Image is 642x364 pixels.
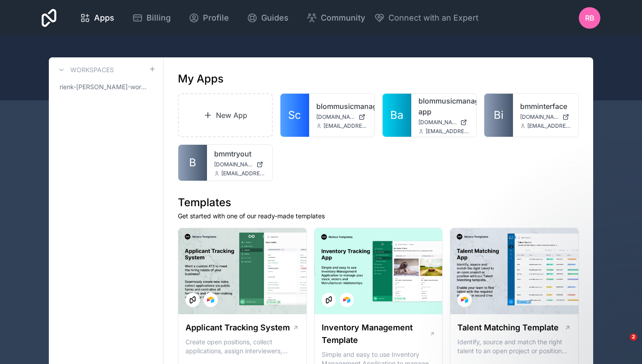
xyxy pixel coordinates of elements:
[73,8,121,28] a: Apps
[203,12,229,24] span: Profile
[343,296,350,303] img: Airtable Logo
[189,156,196,170] span: B
[280,94,309,137] a: Sc
[461,296,468,303] img: Airtable Logo
[418,119,457,126] span: [DOMAIN_NAME]
[214,161,253,168] span: [DOMAIN_NAME]
[70,65,114,74] h3: Workspaces
[388,12,478,24] span: Connect with an Expert
[612,334,633,355] iframe: Intercom live chat
[374,12,478,24] button: Connect with an Expert
[178,72,224,86] h1: My Apps
[316,113,367,121] a: [DOMAIN_NAME]
[261,12,289,24] span: Guides
[457,321,559,334] h1: Talent Matching Template
[214,148,265,159] a: bmmtryout
[207,296,214,303] img: Airtable Logo
[316,113,355,121] span: [DOMAIN_NAME]
[316,101,367,112] a: blommusicmanagement
[288,108,301,122] span: Sc
[520,101,571,112] a: bmminterface
[178,212,579,221] p: Get started with one of our ready-made templates
[60,82,149,91] span: rienk-[PERSON_NAME]-workspace
[146,12,171,24] span: Billing
[178,195,579,210] h1: Templates
[463,277,642,340] iframe: Intercom notifications message
[585,13,595,23] span: RB
[185,338,299,355] p: Create open positions, collect applications, assign interviewers, centralise candidate feedback a...
[323,122,367,130] span: [EMAIL_ADDRESS][DOMAIN_NAME]
[94,12,114,24] span: Apps
[299,8,372,28] a: Community
[418,119,470,126] a: [DOMAIN_NAME]
[125,8,178,28] a: Billing
[390,108,403,122] span: Ba
[520,113,571,121] a: [DOMAIN_NAME]
[214,161,265,168] a: [DOMAIN_NAME]
[418,95,470,117] a: blommusicmanagement-app
[181,8,236,28] a: Profile
[185,321,290,334] h1: Applicant Tracking System
[178,93,273,137] a: New App
[484,94,513,137] a: Bi
[630,334,637,341] span: 2
[56,79,156,95] a: rienk-[PERSON_NAME]-workspace
[321,12,365,24] span: Community
[178,145,207,181] a: B
[56,65,114,75] a: Workspaces
[494,108,504,122] span: Bi
[322,321,429,347] h1: Inventory Management Template
[426,128,470,135] span: [EMAIL_ADDRESS][DOMAIN_NAME]
[527,122,571,130] span: [EMAIL_ADDRESS][DOMAIN_NAME]
[221,170,265,177] span: [EMAIL_ADDRESS][DOMAIN_NAME]
[240,8,296,28] a: Guides
[520,113,559,121] span: [DOMAIN_NAME]
[457,338,571,355] p: Identify, source and match the right talent to an open project or position with our Talent Matchi...
[383,94,411,137] a: Ba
